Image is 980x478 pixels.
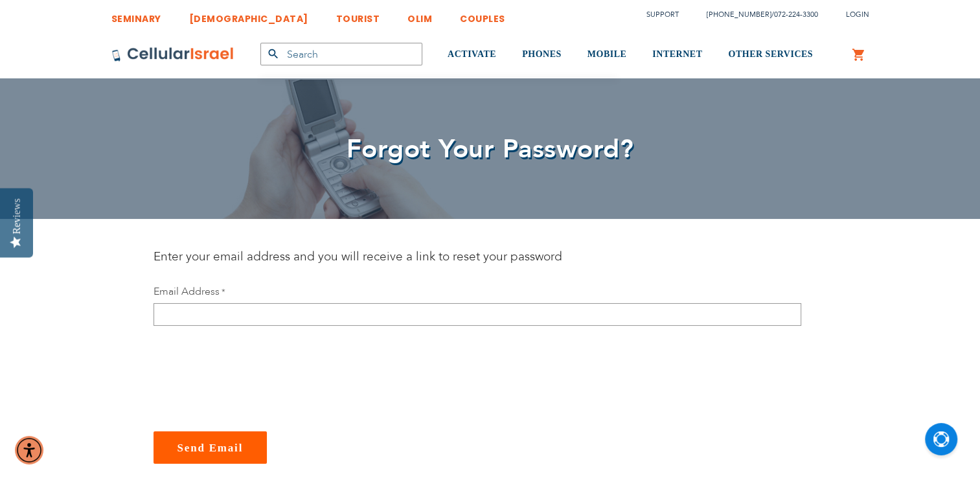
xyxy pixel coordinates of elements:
[522,30,562,79] a: PHONES
[646,10,679,19] a: Support
[111,47,234,62] img: Cellular Israel Logo
[587,30,627,79] a: MOBILE
[154,351,350,402] iframe: reCAPTCHA
[111,3,161,27] a: SEMINARY
[154,431,268,464] button: Send Email
[652,30,702,79] a: INTERNET
[154,248,801,265] div: Enter your email address and you will receive a link to reset your password
[846,10,869,19] span: Login
[407,3,432,27] a: OLIM
[652,49,702,59] span: INTERNET
[587,49,627,59] span: MOBILE
[260,43,422,65] input: Search
[11,198,23,234] div: Reviews
[707,10,771,19] a: [PHONE_NUMBER]
[154,284,225,299] label: Email Address
[336,3,380,27] a: TOURIST
[15,436,43,464] div: Accessibility Menu
[728,49,813,59] span: OTHER SERVICES
[728,30,813,79] a: OTHER SERVICES
[189,3,308,27] a: [DEMOGRAPHIC_DATA]
[694,5,818,24] li: /
[774,10,818,19] a: 072-224-3300
[177,442,244,454] span: Send Email
[522,49,562,59] span: PHONES
[460,3,505,27] a: COUPLES
[448,30,496,79] a: ACTIVATE
[448,49,496,59] span: ACTIVATE
[347,131,634,167] span: Forgot Your Password?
